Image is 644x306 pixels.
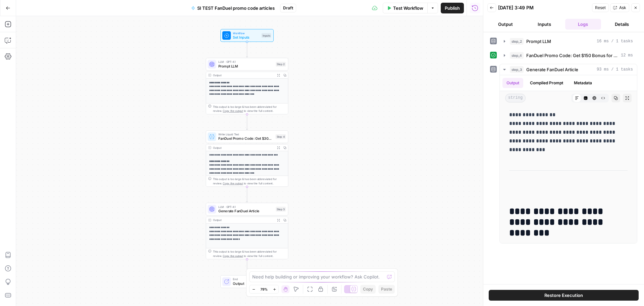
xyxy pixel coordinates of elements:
button: Output [487,19,524,30]
span: Generate FanDuel Article [218,208,274,214]
button: 93 ms / 1 tasks [500,64,637,75]
span: 93 ms / 1 tasks [597,67,633,73]
div: WorkflowSet InputsInputs [206,29,288,42]
span: Copy [363,286,373,292]
button: Details [604,19,640,30]
span: 12 ms [621,52,633,58]
div: Step 2 [276,62,286,67]
span: Publish [445,5,460,11]
span: Set Inputs [233,35,259,40]
div: Step 3 [276,207,286,212]
button: 12 ms [500,50,637,61]
div: Inputs [261,33,271,38]
span: Ask [619,5,626,11]
span: Copy the output [223,109,243,113]
button: Logs [565,19,601,30]
span: Copy the output [223,254,243,258]
button: 16 ms / 1 tasks [500,36,637,47]
g: Edge from step_3 to end [246,259,248,275]
span: Output [233,281,269,286]
div: EndOutput [206,275,288,288]
span: 16 ms / 1 tasks [597,38,633,44]
span: End [233,277,269,281]
g: Edge from step_2 to step_4 [246,114,248,130]
button: Paste [378,285,395,294]
span: Prompt LLM [526,38,551,45]
span: Write Liquid Text [218,132,273,136]
div: This output is too large & has been abbreviated for review. to view the full content. [213,177,286,185]
span: Prompt LLM [218,63,274,69]
span: SI TEST FanDuel promo code articles [197,5,275,11]
g: Edge from start to step_2 [246,42,248,57]
span: step_2 [510,38,524,45]
span: step_3 [510,66,524,73]
span: Reset [595,5,606,11]
button: Test Workflow [383,3,427,13]
button: Reset [592,3,609,12]
span: 79% [260,287,268,292]
span: FanDuel Promo Code: Get $300 Bonus for {{ event_title }} [218,136,273,141]
g: Edge from step_4 to step_3 [246,187,248,202]
button: Publish [441,3,464,13]
span: Workflow [233,31,259,35]
button: Inputs [526,19,562,30]
span: Copy the output [223,182,243,185]
button: Output [502,78,523,88]
div: Output [213,218,274,222]
button: Compiled Prompt [526,78,567,88]
button: Metadata [570,78,596,88]
div: This output is too large & has been abbreviated for review. to view the full content. [213,249,286,258]
button: SI TEST FanDuel promo code articles [187,3,279,13]
span: Test Workflow [393,5,423,11]
button: Copy [360,285,376,294]
div: Write Liquid TextFanDuel Promo Code: Get $300 Bonus for {{ event_title }}Step 4Output**** **** **... [206,130,288,187]
div: 93 ms / 1 tasks [500,75,637,243]
span: Draft [283,5,293,11]
div: Output [213,145,274,150]
span: LLM · GPT-4.1 [218,205,274,209]
span: FanDuel Promo Code: Get $150 Bonus for {{ event_title }} [526,52,618,59]
span: Generate FanDuel Article [526,66,578,73]
div: Output [213,73,274,77]
div: Step 4 [275,134,286,139]
span: Restore Execution [544,292,583,299]
span: string [505,94,526,102]
span: LLM · GPT-4.1 [218,60,274,64]
span: Paste [381,286,392,292]
button: Ask [610,3,629,12]
div: This output is too large & has been abbreviated for review. to view the full content. [213,104,286,113]
span: step_4 [510,52,524,59]
button: Restore Execution [489,290,639,301]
